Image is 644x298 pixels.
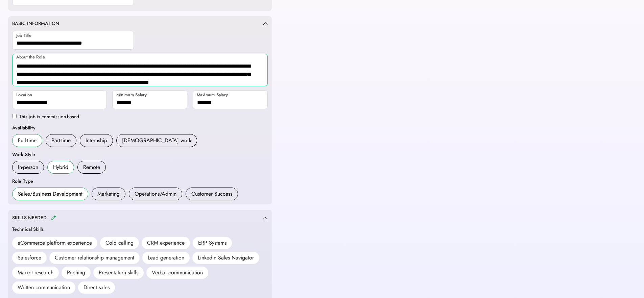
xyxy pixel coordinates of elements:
div: Availability [12,124,35,131]
div: Customer Success [191,190,232,198]
div: BASIC INFORMATION [12,20,59,27]
div: [DEMOGRAPHIC_DATA] work [122,136,191,145]
div: Lead generation [148,254,184,262]
div: Cold calling [105,239,134,247]
div: Market research [18,269,53,277]
div: Internship [86,136,107,145]
img: caret-up.svg [263,22,268,25]
div: Sales/Business Development [18,190,82,198]
div: Written communication [18,283,70,292]
div: SKILLS NEEDED [12,215,47,221]
div: Technical Skills [12,226,44,233]
div: eCommerce platform experience [18,239,92,247]
div: Operations/Admin [135,190,176,198]
div: Full-time [18,136,37,145]
div: LinkedIn Sales Navigator [198,254,254,262]
div: Hybrid [53,163,68,171]
div: Part-time [51,136,71,145]
img: caret-up.svg [263,217,268,220]
div: Role Type [12,178,33,185]
div: Salesforce [18,254,41,262]
div: In-person [18,163,38,171]
div: Marketing [97,190,120,198]
label: This job is commission-based [19,113,79,120]
div: Presentation skills [99,269,138,277]
div: Verbal communication [152,269,203,277]
div: Direct sales [84,283,110,292]
div: CRM experience [147,239,185,247]
div: Customer relationship management [55,254,134,262]
div: Remote [83,163,100,171]
div: Work Style [12,151,35,158]
div: ERP Systems [198,239,226,247]
img: pencil.svg [51,215,56,220]
div: Pitching [67,269,85,277]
